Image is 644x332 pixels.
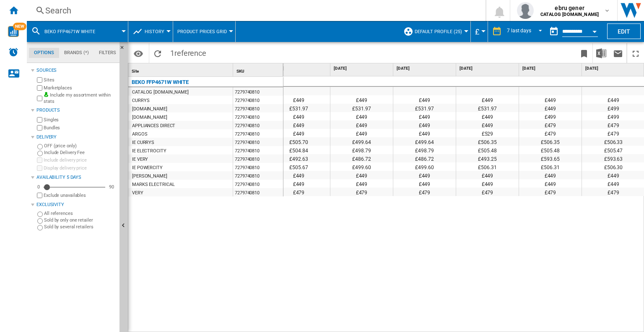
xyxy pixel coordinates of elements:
[132,113,167,122] div: [DOMAIN_NAME]
[330,95,393,104] div: £449
[596,48,606,58] img: excel-24x24.png
[233,138,283,146] div: 7279740810
[36,174,116,181] div: Availability 5 Days
[456,120,519,129] div: £449
[456,171,519,179] div: £449
[519,104,582,112] div: £449
[519,137,582,146] div: £506.35
[44,149,116,156] label: Include Delivery Fee
[59,48,94,58] md-tab-item: Brands (*)
[132,105,167,113] div: [DOMAIN_NAME]
[522,65,580,71] span: [DATE]
[132,88,189,97] div: CATALOG [DOMAIN_NAME]
[610,43,626,63] button: Send this report by email
[521,63,582,74] div: [DATE]
[267,179,330,188] div: £449
[267,146,330,154] div: £504.84
[587,23,602,38] button: Open calendar
[37,165,42,171] input: Display delivery price
[330,120,393,129] div: £449
[119,42,130,57] button: Hide
[519,120,582,129] div: £479
[330,112,393,120] div: £449
[330,104,393,112] div: £531.97
[132,189,143,197] div: VERY
[507,28,531,34] div: 7 last days
[132,122,175,130] div: APPLIANCES DIRECT
[44,77,116,83] label: Sites
[267,112,330,120] div: £449
[44,157,116,163] label: Include delivery price
[393,188,456,196] div: £479
[519,179,582,188] div: £449
[130,63,233,76] div: Site Sort None
[37,212,43,217] input: All references
[36,134,116,141] div: Delivery
[267,154,330,162] div: £492.63
[393,104,456,112] div: £531.97
[456,137,519,146] div: £506.35
[233,171,283,180] div: 7279740810
[267,95,330,104] div: £449
[233,129,283,138] div: 7279740810
[132,97,149,105] div: CURRYS
[393,95,456,104] div: £449
[132,180,174,189] div: MARKS ELECTRICAL
[458,63,519,74] div: [DATE]
[330,171,393,179] div: £449
[37,117,42,123] input: Singles
[540,4,599,12] span: ebru gener
[233,163,283,171] div: 7279740810
[132,130,148,139] div: ARGOS
[44,224,116,230] label: Sold by several retailers
[393,171,456,179] div: £449
[393,120,456,129] div: £449
[456,104,519,112] div: £531.97
[471,21,488,42] md-menu: Currency
[130,46,147,61] button: Options
[37,125,42,131] input: Bundles
[149,43,166,63] button: Reload
[519,146,582,154] div: £505.48
[36,201,116,208] div: Exclusivity
[267,162,330,171] div: £505.67
[37,85,42,91] input: Marketplaces
[519,171,582,179] div: £449
[393,162,456,171] div: £499.60
[145,21,169,42] button: History
[267,104,330,112] div: £531.97
[456,112,519,120] div: £449
[330,162,393,171] div: £499.60
[37,144,43,149] input: OFF (price only)
[393,154,456,162] div: £486.72
[145,29,164,34] span: History
[456,146,519,154] div: £505.48
[519,188,582,196] div: £479
[37,193,42,198] input: Display delivery price
[393,129,456,137] div: £449
[233,104,283,112] div: 7279740810
[235,63,283,76] div: Sort None
[44,217,116,223] label: Sold by only one retailer
[236,69,244,73] span: SKU
[269,63,330,74] div: [DATE]
[506,25,545,39] md-select: REPORTS.WIZARD.STEPS.REPORT.STEPS.REPORT_OPTIONS.PERIOD: 7 last days
[519,112,582,120] div: £499
[607,24,641,39] button: Edit
[233,154,283,163] div: 7279740810
[475,27,479,36] span: £
[576,43,592,63] button: Bookmark this report
[37,93,42,104] input: Include my assortment within stats
[540,12,599,17] b: CATALOG [DOMAIN_NAME]
[132,172,167,180] div: [PERSON_NAME]
[415,29,462,34] span: Default profile (25)
[235,63,283,76] div: SKU Sort None
[44,85,116,91] label: Marketplaces
[519,162,582,171] div: £506.31
[44,92,49,97] img: mysite-bg-18x18.png
[456,162,519,171] div: £506.31
[8,47,18,57] img: alerts-logo.svg
[519,154,582,162] div: £593.65
[267,188,330,196] div: £479
[94,48,121,58] md-tab-item: Filters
